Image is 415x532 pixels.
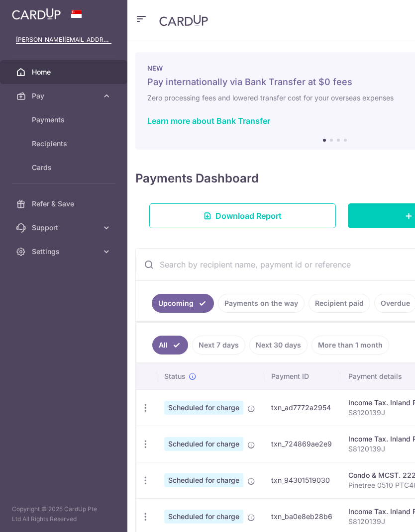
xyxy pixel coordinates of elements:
[164,473,243,487] span: Scheduled for charge
[32,139,98,149] span: Recipients
[152,294,214,313] a: Upcoming
[164,510,243,524] span: Scheduled for charge
[32,163,98,173] span: Cards
[164,437,243,451] span: Scheduled for charge
[263,389,340,426] td: txn_ad7772a2954
[149,203,336,228] a: Download Report
[263,462,340,498] td: txn_94301519030
[164,371,186,381] span: Status
[32,223,98,233] span: Support
[135,170,259,187] h4: Payments Dashboard
[218,294,305,313] a: Payments on the way
[309,294,370,313] a: Recipient paid
[164,401,243,415] span: Scheduled for charge
[32,115,98,125] span: Payments
[159,14,208,26] img: CardUp
[263,363,340,389] th: Payment ID
[32,247,98,257] span: Settings
[215,210,282,222] span: Download Report
[249,336,308,355] a: Next 30 days
[32,91,98,101] span: Pay
[152,336,188,355] a: All
[263,426,340,462] td: txn_724869ae2e9
[32,199,98,209] span: Refer & Save
[147,116,270,126] a: Learn more about Bank Transfer
[32,67,98,77] span: Home
[192,336,245,355] a: Next 7 days
[311,336,389,355] a: More than 1 month
[12,8,61,20] img: CardUp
